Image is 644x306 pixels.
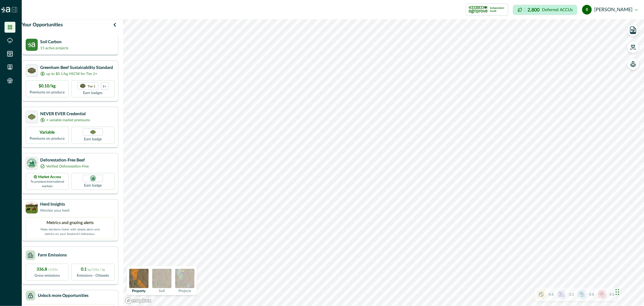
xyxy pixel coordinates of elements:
p: 4.8 [589,292,594,297]
img: Logo [1,7,10,12]
p: 3.3 [569,292,574,297]
p: Deforestation-Free Beef [40,157,89,164]
p: Metrics and grazing alerts [46,220,94,226]
p: Market Access [38,174,61,180]
p: Make decisions faster with simple alerts and metrics on your livestock’s behaviour. [40,226,100,236]
img: DFB badge [89,175,97,182]
img: certification logo [26,158,37,169]
img: certification logo [80,84,85,88]
p: up to $0.1/kg HSCW for Tier 2+ [46,71,97,76]
img: property preview [129,269,149,288]
p: 336.8 [37,266,58,273]
p: Gross emissions [35,273,60,278]
p: Monitor your herd [40,208,69,213]
p: Soil Carbon [40,39,68,45]
p: Premiums on produce [30,90,65,95]
p: Soil [159,289,165,293]
p: Deferred ACCUs [542,8,573,12]
img: certification logo [28,114,36,120]
p: Projects [178,289,191,293]
img: soil preview [152,269,171,288]
a: Mapbox logo [125,297,152,304]
p: Variable [40,129,55,136]
p: Farm Emissions [38,252,67,259]
span: kg CO2e / kg [88,268,105,271]
p: Herd Insights [40,201,69,208]
button: bob marcus [PERSON_NAME] [582,2,638,17]
p: Greenham Beef Sustainability Standard [40,65,113,71]
p: Tier 1 [88,84,96,88]
p: Premiums on produce [30,136,65,141]
p: 2,800 [527,8,540,12]
img: certification logo [28,68,36,74]
img: projects preview [175,269,194,288]
button: certification logoIndependent Audit [466,4,508,16]
p: 15 active projects [40,45,68,51]
img: certification logo [469,5,488,15]
p: To premium international markets [30,180,65,189]
p: Emissions - Oilseeds [77,273,109,278]
p: 4.8 [609,292,614,297]
p: 1+ [103,84,107,88]
p: Property [132,289,146,293]
p: 4.8 [549,292,554,297]
p: 0.1 [81,266,105,273]
div: more credentials avaialble [101,82,109,90]
p: Earn badge [84,136,102,142]
p: Earn badge [84,182,102,188]
p: Verified Deforestation-Free [46,164,89,169]
p: $0.10/kg [39,83,56,90]
p: + variable market premiums [46,117,90,123]
p: Unlock more Opportunities [38,293,88,299]
p: NEVER EVER Credential [40,111,90,117]
img: Greenham NEVER EVER certification badge [90,130,96,135]
p: Independent Audit [490,7,505,13]
p: Your Opportunities [22,21,63,28]
p: Earn badges [83,90,103,96]
span: t CO2e [48,268,58,271]
div: Drag [616,283,619,301]
iframe: Chat Widget [614,277,644,306]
